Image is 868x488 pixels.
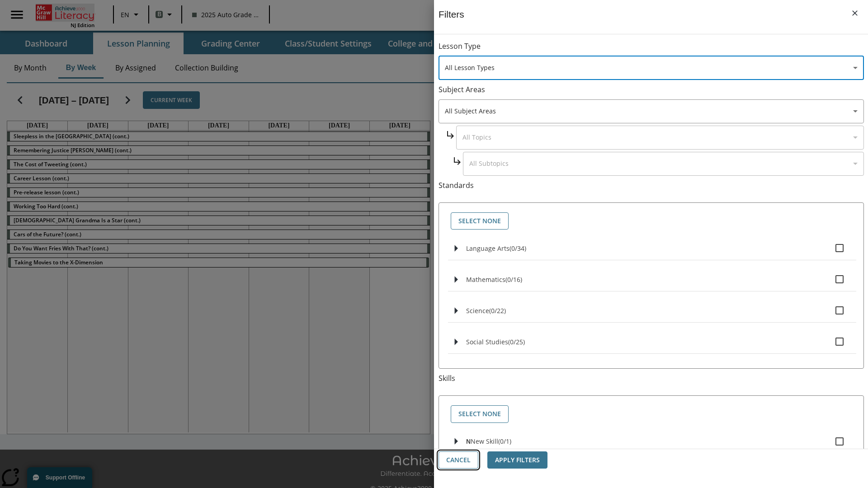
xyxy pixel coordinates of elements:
p: Subject Areas [439,84,864,95]
h1: Filters [439,9,464,34]
div: Select a lesson type [439,56,864,80]
span: New Skill [471,437,498,446]
div: Select a Subject Area [456,126,864,150]
button: Close Filters side menu [845,4,864,23]
p: Standards [439,180,864,191]
div: Select standards [446,210,856,232]
span: N [466,438,471,445]
button: Apply Filters [487,451,547,469]
div: Select a Subject Area [463,152,864,176]
span: Mathematics [466,275,505,284]
p: Skills [439,373,864,384]
p: Lesson Type [439,41,864,52]
button: Select None [451,212,509,230]
div: Select skills [446,403,856,425]
span: 0 standards selected/22 standards in group [489,306,506,315]
ul: Select standards [448,236,856,361]
span: 0 skills selected/1 skills in group [498,437,511,446]
span: Social Studies [466,338,508,346]
span: 0 standards selected/25 standards in group [508,338,525,346]
span: Language Arts [466,244,509,253]
div: Select a Subject Area [439,99,864,123]
button: Select None [451,405,509,423]
button: Cancel [439,451,478,469]
span: Science [466,306,489,315]
span: 0 standards selected/34 standards in group [509,244,526,253]
span: 0 standards selected/16 standards in group [505,275,522,284]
